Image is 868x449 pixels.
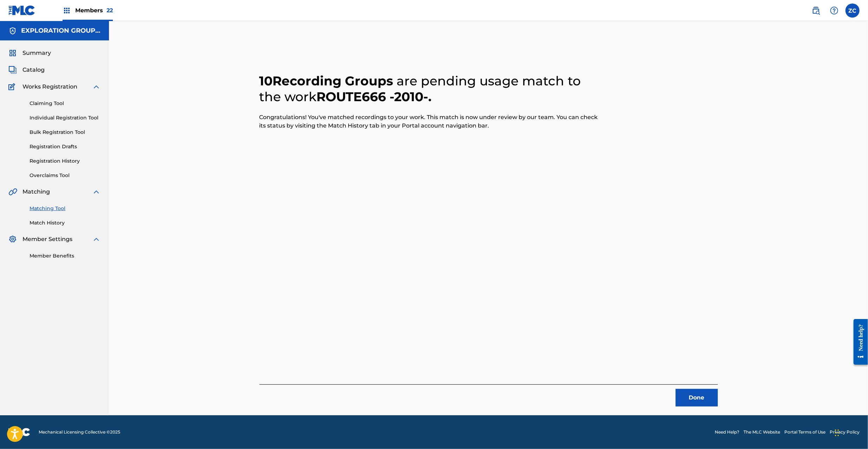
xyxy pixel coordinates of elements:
[835,422,839,443] div: Drag
[8,49,51,57] a: SummarySummary
[30,252,101,260] a: Member Benefits
[21,27,101,35] h5: EXPLORATION GROUP LLC
[22,83,77,91] span: Works Registration
[30,219,101,227] a: Match History
[676,389,718,406] button: Done
[259,113,603,130] p: Congratulations! You've matched recordings to your work. This match is now under review by our te...
[827,4,841,18] div: Help
[92,83,101,91] img: expand
[63,6,71,15] img: Top Rightsholders
[846,4,860,18] div: User Menu
[22,66,45,74] span: Catalog
[30,157,101,165] a: Registration History
[92,188,101,196] img: expand
[8,66,17,74] img: Catalog
[39,429,120,435] span: Mechanical Licensing Collective © 2025
[107,7,113,14] span: 22
[8,5,36,15] img: MLC Logo
[715,429,739,435] a: Need Help?
[8,235,17,243] img: Member Settings
[30,143,101,150] a: Registration Drafts
[259,73,581,104] span: are pending usage match to the work
[22,188,50,196] span: Matching
[8,66,45,74] a: CatalogCatalog
[22,235,72,243] span: Member Settings
[8,27,17,35] img: Accounts
[30,129,101,136] a: Bulk Registration Tool
[833,415,868,449] iframe: Chat Widget
[75,6,113,14] span: Members
[30,114,101,122] a: Individual Registration Tool
[848,314,868,370] iframe: Resource Center
[830,429,860,435] a: Privacy Policy
[22,49,51,57] span: Summary
[8,83,18,91] img: Works Registration
[30,172,101,179] a: Overclaims Tool
[8,188,17,196] img: Matching
[259,73,603,105] h2: 10 Recording Groups ROUTE666 -2010- .
[784,429,825,435] a: Portal Terms of Use
[809,4,823,18] a: Public Search
[30,205,101,212] a: Matching Tool
[30,100,101,107] a: Claiming Tool
[8,428,30,436] img: logo
[8,49,17,57] img: Summary
[830,6,838,15] img: help
[744,429,780,435] a: The MLC Website
[812,6,820,15] img: search
[92,235,101,243] img: expand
